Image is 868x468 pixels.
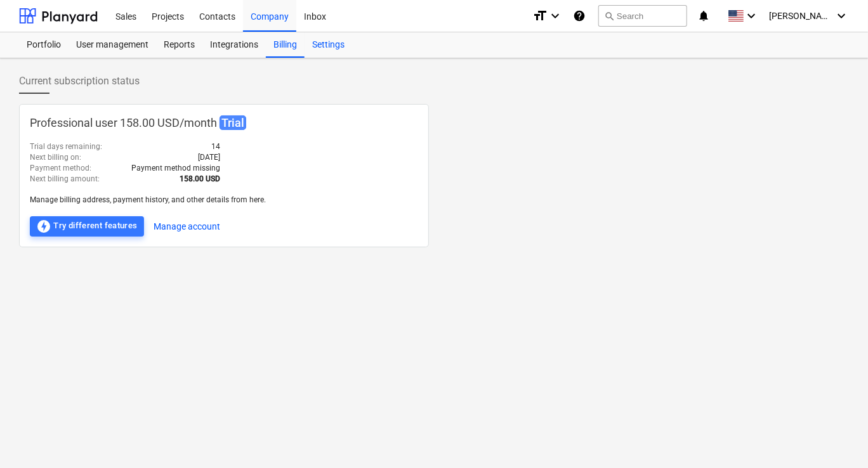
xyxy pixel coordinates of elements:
[598,5,687,27] button: Search
[266,32,305,58] a: Billing
[156,32,202,58] a: Reports
[30,195,418,205] p: Manage billing address, payment history, and other details from here.
[30,152,81,163] p: Next billing on :
[19,32,69,58] a: Portfolio
[30,141,102,152] p: Trial days remaining :
[805,407,868,468] iframe: Chat Widget
[36,219,138,234] div: Try different features
[198,152,220,163] p: [DATE]
[573,8,586,23] i: Knowledge base
[30,163,91,174] p: Payment method :
[19,74,140,89] span: Current subscription status
[548,8,563,23] i: keyboard_arrow_down
[834,8,849,23] i: keyboard_arrow_down
[532,8,548,23] i: format_size
[30,115,418,131] p: Professional user 158.00 USD / month
[30,174,100,185] p: Next billing amount :
[305,32,352,58] a: Settings
[202,32,266,58] a: Integrations
[604,11,614,21] span: search
[69,32,156,58] a: User management
[154,216,221,237] button: Manage account
[769,11,832,21] span: [PERSON_NAME]
[220,115,246,130] span: Trial
[131,163,220,174] p: Payment method missing
[36,219,51,234] span: offline_bolt
[211,141,220,152] p: 14
[180,174,220,183] b: 158.00 USD
[744,8,759,23] i: keyboard_arrow_down
[697,8,710,23] i: notifications
[30,216,144,237] button: Try different features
